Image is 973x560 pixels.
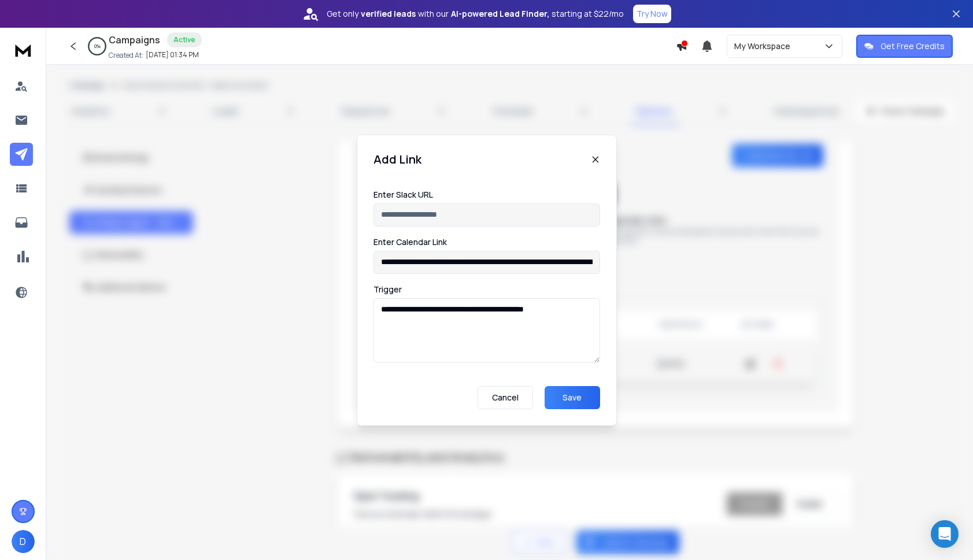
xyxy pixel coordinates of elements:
p: [DATE] 01:34 PM [146,50,199,60]
h1: Add Link [373,151,421,168]
h1: Campaigns [109,33,160,47]
button: D [12,530,35,553]
p: Get Free Credits [880,40,945,52]
img: logo [12,39,35,61]
p: Created At: [109,51,143,60]
div: Active [167,32,202,47]
strong: verified leads [361,8,416,20]
div: Open Intercom Messenger [931,520,959,548]
p: 0 % [94,43,101,50]
button: Try Now [633,5,671,23]
p: My Workspace [734,40,795,52]
button: Get Free Credits [856,35,953,58]
p: Try Now [637,8,668,20]
p: Get only with our starting at $22/mo [327,8,624,20]
strong: AI-powered Lead Finder, [451,8,549,20]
